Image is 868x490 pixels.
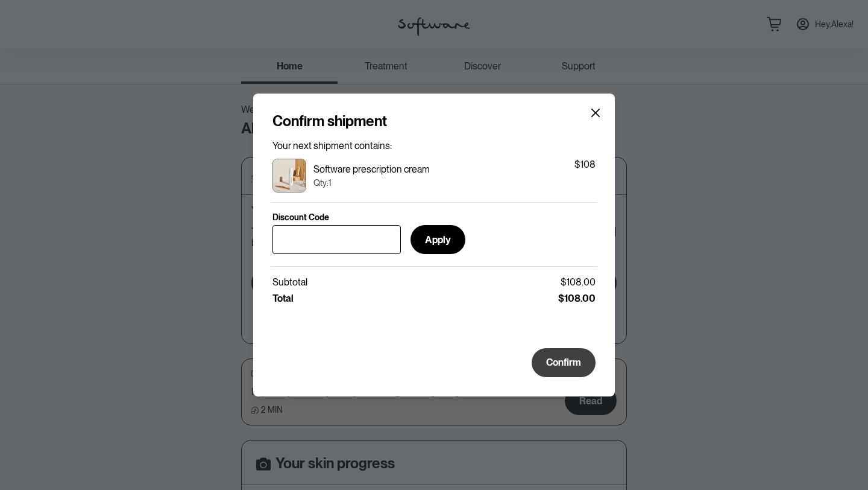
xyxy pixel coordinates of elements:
[558,293,596,304] p: $108.00
[532,348,596,377] button: Confirm
[313,178,430,188] p: Qty: 1
[272,159,306,192] img: ckrj60pny00003h5x9u7lpp18.jpg
[574,159,596,192] p: $108
[313,164,430,175] p: Software prescription cream
[272,276,307,288] p: Subtotal
[272,293,294,304] p: Total
[546,357,581,368] span: Confirm
[272,113,387,130] h4: Confirm shipment
[561,276,596,288] p: $108.00
[272,140,596,151] p: Your next shipment contains:
[591,108,600,118] button: Close
[272,212,329,223] p: Discount Code
[410,225,465,254] button: Apply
